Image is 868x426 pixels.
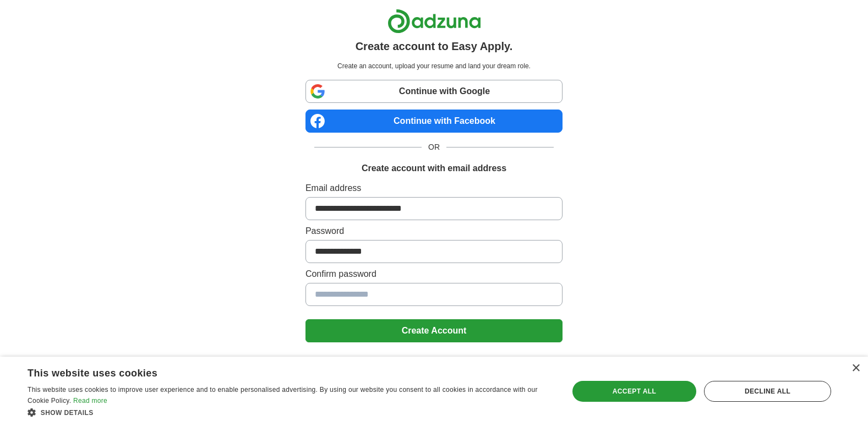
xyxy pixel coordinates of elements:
div: Decline all [704,381,831,402]
label: Password [305,225,563,238]
h1: Create account to Easy Apply. [356,38,513,54]
div: Show details [28,407,553,418]
span: Show details [41,409,94,417]
span: OR [422,141,446,153]
a: Read more, opens a new window [73,397,107,405]
button: Create Account [305,319,563,342]
div: Close [851,364,860,373]
h1: Create account with email address [362,162,506,175]
label: Email address [305,182,563,195]
p: Create an account, upload your resume and land your dream role. [308,61,560,71]
img: Adzuna logo [387,9,481,34]
a: Continue with Google [305,80,563,103]
a: Continue with Facebook [305,110,563,133]
span: This website uses cookies to improve user experience and to enable personalised advertising. By u... [28,386,538,405]
label: Confirm password [305,267,563,281]
div: This website uses cookies [28,363,525,380]
div: Accept all [572,381,696,402]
